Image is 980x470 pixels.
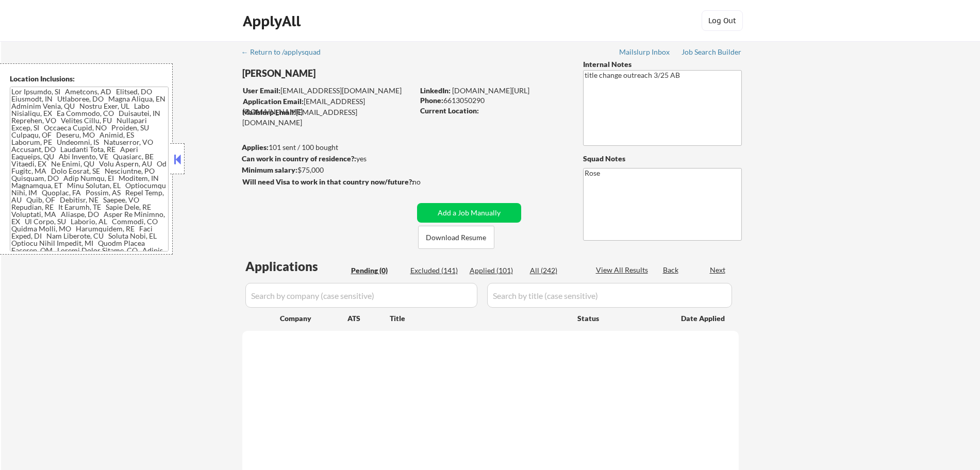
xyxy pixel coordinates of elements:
[577,309,666,327] div: Status
[280,313,347,324] div: Company
[242,177,414,186] strong: Will need Visa to work in that country now/future?:
[412,177,442,187] div: no
[390,313,568,324] div: Title
[682,48,742,56] div: Job Search Builder
[242,154,410,164] div: yes
[702,10,743,31] button: Log Out
[242,142,413,153] div: 101 sent / 100 bought
[243,86,280,95] strong: User Email:
[242,154,356,163] strong: Can work in country of residence?:
[242,165,413,175] div: $75,000
[10,74,169,84] div: Location Inclusions:
[351,265,403,276] div: Pending (0)
[347,313,390,324] div: ATS
[245,260,347,273] div: Applications
[243,96,413,116] div: [EMAIL_ADDRESS][DOMAIN_NAME]
[241,48,330,56] div: ← Return to /applysquad
[583,154,742,164] div: Squad Notes
[663,265,679,275] div: Back
[470,265,521,276] div: Applied (101)
[420,86,451,95] strong: LinkedIn:
[242,107,413,127] div: [EMAIL_ADDRESS][DOMAIN_NAME]
[619,48,671,58] a: Mailslurp Inbox
[420,95,566,106] div: 6613050290
[245,283,477,308] input: Search by company (case sensitive)
[241,48,330,58] a: ← Return to /applysquad
[417,203,521,223] button: Add a Job Manually
[710,265,726,275] div: Next
[243,12,304,30] div: ApplyAll
[681,313,726,324] div: Date Applied
[530,265,582,276] div: All (242)
[420,106,479,115] strong: Current Location:
[596,265,651,275] div: View All Results
[487,283,732,308] input: Search by title (case sensitive)
[242,165,297,174] strong: Minimum salary:
[682,48,742,58] a: Job Search Builder
[452,86,529,95] a: [DOMAIN_NAME][URL]
[420,96,443,105] strong: Phone:
[242,143,269,152] strong: Applies:
[583,59,742,70] div: Internal Notes
[243,86,413,96] div: [EMAIL_ADDRESS][DOMAIN_NAME]
[243,97,304,106] strong: Application Email:
[418,226,494,249] button: Download Resume
[242,108,296,116] strong: Mailslurp Email:
[619,48,671,56] div: Mailslurp Inbox
[242,67,454,80] div: [PERSON_NAME]
[410,265,462,276] div: Excluded (141)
